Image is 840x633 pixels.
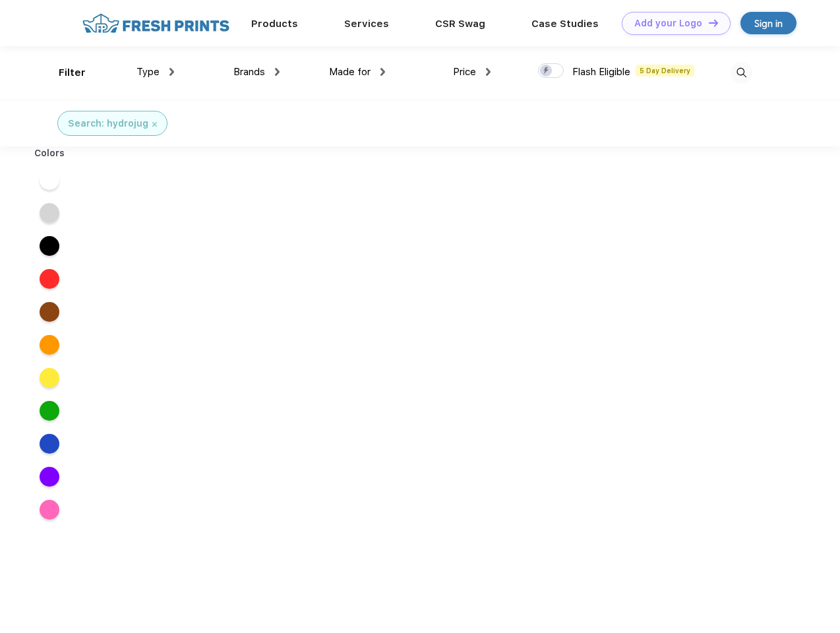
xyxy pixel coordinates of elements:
[709,19,718,26] img: DT
[380,68,385,76] img: dropdown.png
[329,66,371,78] span: Made for
[731,62,752,84] img: desktop_search.svg
[754,16,783,31] div: Sign in
[572,66,630,78] span: Flash Eligible
[275,68,280,76] img: dropdown.png
[233,66,265,78] span: Brands
[169,68,174,76] img: dropdown.png
[453,66,476,78] span: Price
[634,18,702,29] div: Add your Logo
[636,65,694,76] span: 5 Day Delivery
[68,117,148,131] div: Search: hydrojug
[78,12,233,35] img: fo%20logo%202.webp
[24,146,75,160] div: Colors
[59,65,86,80] div: Filter
[251,18,298,30] a: Products
[486,68,491,76] img: dropdown.png
[740,12,796,34] a: Sign in
[152,122,157,127] img: filter_cancel.svg
[136,66,160,78] span: Type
